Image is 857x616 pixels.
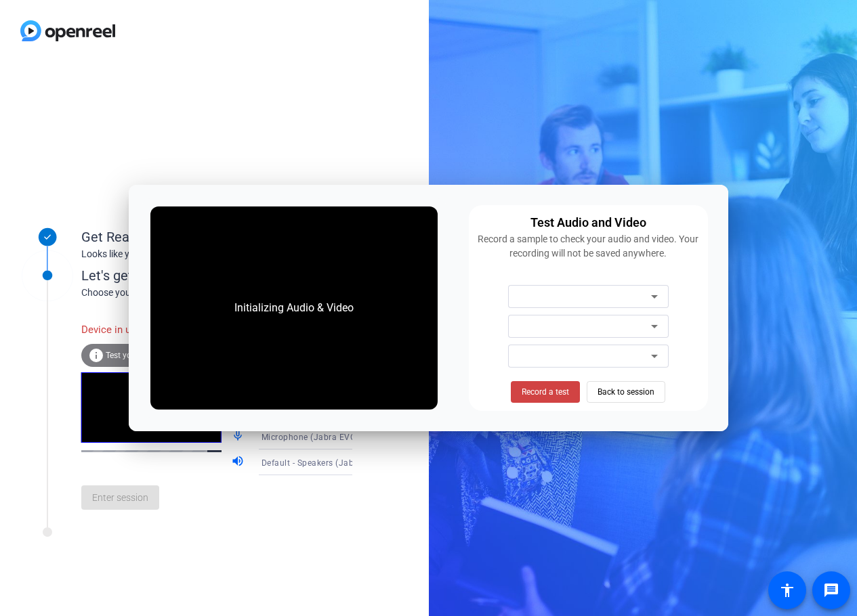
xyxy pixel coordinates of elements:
mat-icon: accessibility [779,582,795,598]
button: Back to session [587,381,665,403]
span: Test your audio and video [106,351,200,360]
span: Record a test [522,386,569,398]
div: Let's get connected. [81,265,380,286]
mat-icon: message [823,582,839,598]
div: Test Audio and Video [530,213,646,232]
div: Record a sample to check your audio and video. Your recording will not be saved anywhere. [477,232,701,261]
button: Record a test [511,381,580,403]
span: Back to session [598,379,654,405]
mat-icon: volume_up [231,454,247,470]
mat-icon: info [88,347,104,364]
mat-icon: mic_none [231,428,247,445]
div: Get Ready! [81,227,352,247]
div: Looks like you've been invited to join [81,247,352,261]
div: Choose your settings [81,286,380,300]
div: Device in use [81,315,231,345]
span: Microphone (Jabra EVOLVE 30 II) [262,431,394,442]
span: Default - Speakers (Jabra EVOLVE 30 II) [262,457,419,468]
div: Initializing Audio & Video [221,286,367,330]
